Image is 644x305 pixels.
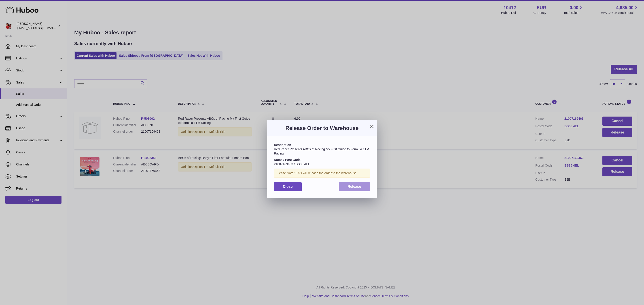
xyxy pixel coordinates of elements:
button: × [369,124,375,129]
strong: Description [274,143,291,147]
button: Close [274,182,302,191]
span: Release [348,185,361,188]
div: Please Note : This will release the order to the warehouse [274,169,370,178]
span: Close [283,185,293,188]
span: 21007169463 / BS35 4EL [274,162,310,166]
strong: Name / Post Code [274,158,301,162]
span: Red Racer Presents ABCs of Racing My First Guide to Formula 1TM Racing [274,147,369,155]
h3: Release Order to Warehouse [274,125,370,132]
button: Release [339,182,370,191]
